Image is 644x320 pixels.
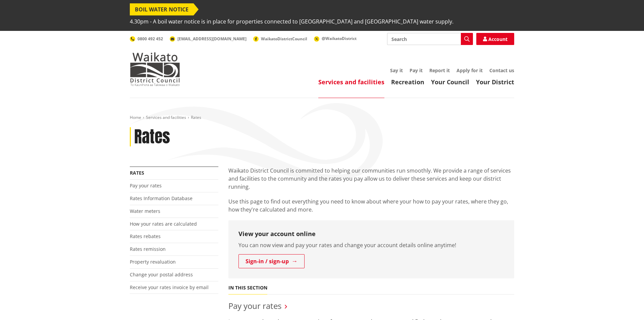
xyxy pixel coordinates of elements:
nav: breadcrumb [130,115,514,121]
a: Apply for it [457,67,483,74]
a: Property revaluation [130,259,176,265]
a: How your rates are calculated [130,221,197,227]
span: 0800 492 452 [138,36,163,42]
a: Sign-in / sign-up [238,254,305,268]
a: Pay it [410,67,423,74]
span: [EMAIL_ADDRESS][DOMAIN_NAME] [177,36,247,42]
span: WaikatoDistrictCouncil [261,36,307,42]
a: @WaikatoDistrict [314,36,357,41]
h5: In this section [228,285,267,291]
a: Water meters [130,208,160,214]
a: [EMAIL_ADDRESS][DOMAIN_NAME] [170,36,247,42]
a: Pay your rates [130,182,162,189]
a: Rates rebates [130,233,161,239]
h1: Rates [134,127,170,147]
a: Contact us [489,67,514,74]
a: Services and facilities [318,78,384,86]
a: Rates Information Database [130,195,193,201]
a: Your Council [431,78,469,86]
span: BOIL WATER NOTICE [130,3,194,15]
span: Rates [191,115,201,120]
p: Use this page to find out everything you need to know about where your how to pay your rates, whe... [228,197,514,214]
span: @WaikatoDistrict [322,36,357,41]
a: Home [130,115,141,120]
a: Rates remission [130,246,166,252]
a: Receive your rates invoice by email [130,284,209,290]
a: Account [476,33,514,45]
p: You can now view and pay your rates and change your account details online anytime! [238,241,504,249]
a: Rates [130,170,144,176]
a: Services and facilities [146,115,186,120]
p: Waikato District Council is committed to helping our communities run smoothly. We provide a range... [228,167,514,191]
span: 4.30pm - A boil water notice is in place for properties connected to [GEOGRAPHIC_DATA] and [GEOGR... [130,15,453,28]
a: Change your postal address [130,271,193,278]
img: Waikato District Council - Te Kaunihera aa Takiwaa o Waikato [130,52,180,86]
h3: View your account online [238,230,504,238]
a: Your District [476,78,514,86]
a: Say it [390,67,403,74]
a: Recreation [391,78,424,86]
a: Pay your rates [228,300,281,311]
a: Report it [429,67,450,74]
a: 0800 492 452 [130,36,163,42]
a: WaikatoDistrictCouncil [253,36,307,42]
input: Search input [387,33,473,45]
